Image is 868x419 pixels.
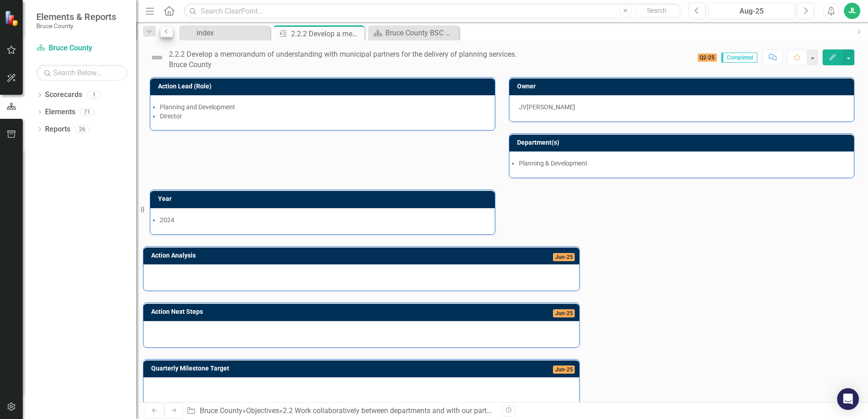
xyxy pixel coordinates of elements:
[291,28,362,39] div: 2.2.2 Develop a memorandum of understanding with municipal partners for the delivery of planning ...
[527,102,575,112] div: [PERSON_NAME]
[184,3,682,19] input: Search ClearPoint...
[151,252,434,259] h3: Action Analysis
[517,83,849,90] h3: Owner
[553,253,575,261] span: Jun-25
[200,406,242,415] a: Bruce County
[150,50,164,65] img: Not Defined
[553,365,575,374] span: Jun-25
[80,108,94,116] div: 71
[160,103,235,111] span: Planning and Development
[519,102,527,112] div: JV
[634,5,680,17] button: Search
[75,125,89,133] div: 26
[708,3,795,19] button: Aug-25
[187,406,495,416] div: » » »
[698,54,717,62] span: Q2-25
[647,7,666,14] span: Search
[517,139,849,146] h3: Department(s)
[45,124,70,135] a: Reports
[844,3,860,19] button: JL
[182,27,268,39] a: index
[553,309,575,317] span: Jun-25
[197,27,268,39] div: index
[169,49,517,60] div: 2.2.2 Develop a memorandum of understanding with municipal partners for the delivery of planning ...
[160,216,174,224] span: 2024
[246,406,279,415] a: Objectives
[169,60,517,70] div: Bruce County
[36,65,127,81] input: Search Below...
[519,160,587,167] span: Planning & Development
[151,308,448,315] h3: Action Next Steps
[158,195,490,202] h3: Year
[87,91,101,99] div: 1
[36,11,116,22] span: Elements & Reports
[36,43,127,54] a: Bruce County
[711,6,792,17] div: Aug-25
[837,388,859,410] div: Open Intercom Messenger
[45,107,75,117] a: Elements
[721,53,757,63] span: Completed
[45,90,82,100] a: Scorecards
[151,365,482,372] h3: Quarterly Milestone Target
[4,10,21,27] img: ClearPoint Strategy
[283,406,665,415] a: 2.2 Work collaboratively between departments and with our partners on integration and continuum o...
[36,22,116,29] small: Bruce County
[385,27,457,39] div: Bruce County BSC Welcome Page
[158,83,490,90] h3: Action Lead (Role)
[370,27,457,39] a: Bruce County BSC Welcome Page
[160,112,182,120] span: Director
